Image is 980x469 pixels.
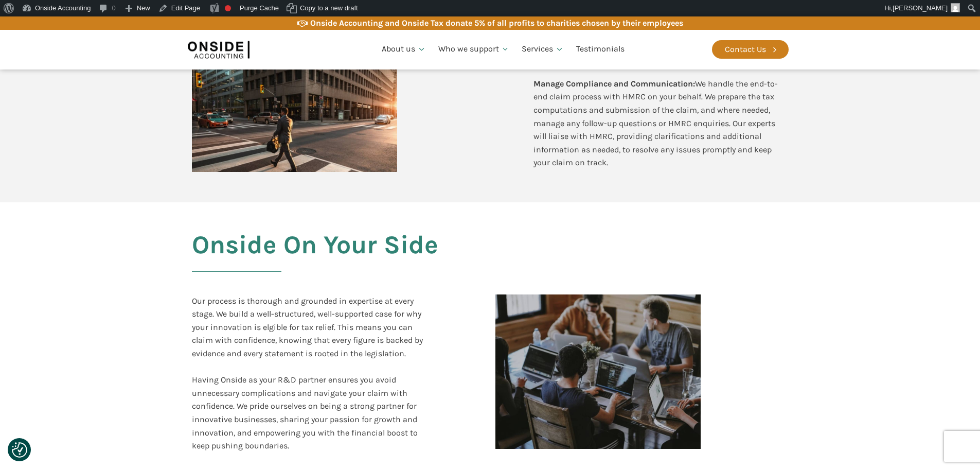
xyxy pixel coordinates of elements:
img: Revisit consent button [12,442,27,458]
div: Focus keyphrase not set [225,5,231,11]
b: Manage Compliance and Communication: [533,79,695,89]
img: Onside Accounting [188,38,250,61]
button: Consent Preferences [12,442,27,458]
a: About us [376,32,432,67]
h2: Onside On Your Side [192,231,789,284]
div: Onside Accounting and Onside Tax donate 5% of all profits to charities chosen by their employees [310,16,683,30]
div: Our process is thorough and grounded in expertise at every stage. We build a well-structured, wel... [192,294,435,453]
span: [PERSON_NAME] [893,4,948,12]
div: We handle the end-to-end claim process with HMRC on your behalf. We prepare the tax computations ... [533,77,789,183]
a: Testimonials [570,32,631,67]
div: Contact Us [725,43,766,56]
a: Who we support [432,32,516,67]
a: Contact Us [712,40,789,59]
a: Services [515,32,570,67]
